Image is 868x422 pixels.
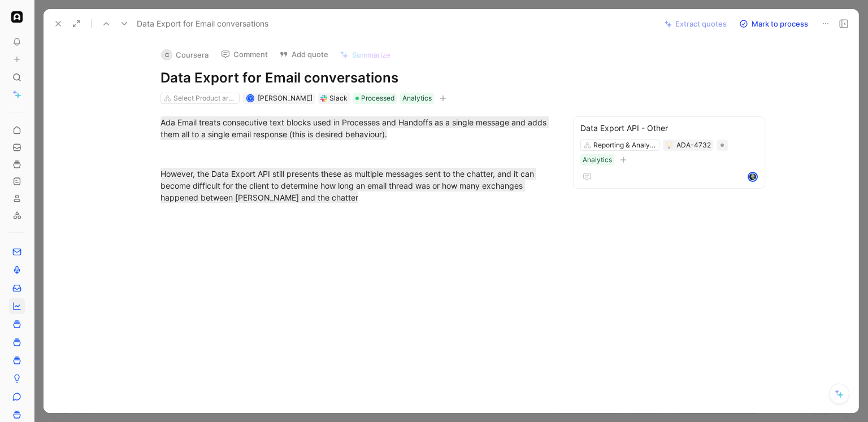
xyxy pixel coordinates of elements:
button: Mark to process [734,16,813,32]
button: Summarize [335,47,396,63]
div: Processed [353,93,397,104]
img: avatar [749,173,757,181]
button: Extract quotes [659,16,732,32]
div: Analytics [583,154,612,166]
h1: Data Export for Email conversations [160,69,552,87]
mark: Ada Email treats consecutive text blocks used in Processes and Handoffs as a single message and a... [160,116,549,140]
span: [PERSON_NAME] [258,94,313,102]
div: Y [247,95,253,101]
div: Select Product areas [173,93,237,104]
img: Ada [11,11,23,23]
span: Processed [361,93,394,104]
div: Slack [329,93,348,104]
span: Summarize [352,50,390,60]
div: Reporting & Analytics [593,140,657,151]
button: Add quote [274,46,333,62]
button: Ada [9,9,25,25]
button: 💡 [665,141,673,149]
div: C [161,49,172,60]
button: CCoursera [156,46,214,63]
mark: However, the Data Export API still presents these as multiple messages sent to the chatter, and i... [160,168,536,203]
div: Analytics [402,93,432,104]
button: Comment [216,46,273,62]
div: ADA-4732 [676,140,711,151]
div: Data Export API - Other [580,121,758,135]
img: 💡 [666,142,672,149]
span: Data Export for Email conversations [137,17,268,31]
